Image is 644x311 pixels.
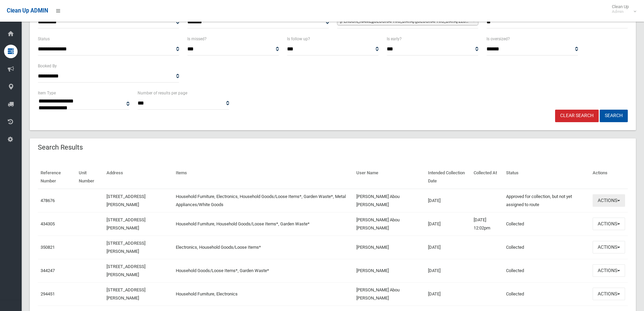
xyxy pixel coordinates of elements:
td: [PERSON_NAME] Abou [PERSON_NAME] [354,212,425,236]
label: Is oversized? [486,35,510,43]
a: [STREET_ADDRESS][PERSON_NAME] [106,241,145,254]
th: User Name [354,165,425,189]
button: Actions [593,194,625,207]
td: Electronics, Household Goods/Loose Items* [173,236,354,259]
td: [DATE] [425,212,471,236]
a: 478676 [41,198,55,203]
th: Reference Number [38,165,76,189]
td: Collected [503,212,590,236]
td: Collected [503,236,590,259]
td: Household Furniture, Electronics, Household Goods/Loose Items*, Garden Waste*, Metal Appliances/W... [173,189,354,213]
span: Clean Up [609,4,636,14]
td: [PERSON_NAME] [354,259,425,282]
label: Is follow up? [287,35,310,43]
th: Actions [590,165,628,189]
button: Actions [593,288,625,300]
span: Clean Up ADMIN [7,7,48,14]
label: Item Type [38,89,56,97]
label: Is early? [387,35,402,43]
label: Booked By [38,62,57,70]
th: Collected At [471,165,504,189]
a: [STREET_ADDRESS][PERSON_NAME] [106,194,145,207]
label: Is missed? [187,35,207,43]
td: [DATE] [425,259,471,282]
a: Clear Search [555,110,599,122]
td: [PERSON_NAME] Abou [PERSON_NAME] [354,282,425,306]
button: Actions [593,264,625,277]
a: 294451 [41,291,55,296]
td: Household Furniture, Household Goods/Loose Items*, Garden Waste* [173,212,354,236]
a: 434305 [41,221,55,226]
button: Actions [593,241,625,253]
td: Collected [503,282,590,306]
small: Admin [612,9,629,14]
td: [DATE] [425,189,471,213]
th: Items [173,165,354,189]
td: Household Goods/Loose Items*, Garden Waste* [173,259,354,282]
td: [PERSON_NAME] [354,236,425,259]
label: Status [38,35,50,43]
a: [STREET_ADDRESS][PERSON_NAME] [106,287,145,301]
th: Address [104,165,173,189]
td: Approved for collection, but not yet assigned to route [503,189,590,213]
a: 344247 [41,268,55,273]
a: [STREET_ADDRESS][PERSON_NAME] [106,264,145,277]
button: Search [600,110,628,122]
header: Search Results [30,141,91,154]
td: [DATE] [425,282,471,306]
label: Number of results per page [138,89,187,97]
button: Actions [593,218,625,230]
a: [STREET_ADDRESS][PERSON_NAME] [106,217,145,230]
th: Unit Number [76,165,104,189]
td: [PERSON_NAME] Abou [PERSON_NAME] [354,189,425,213]
th: Status [503,165,590,189]
th: Intended Collection Date [425,165,471,189]
td: [DATE] 12:02pm [471,212,504,236]
a: 350821 [41,245,55,250]
td: Collected [503,259,590,282]
td: Household Furniture, Electronics [173,282,354,306]
td: [DATE] [425,236,471,259]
